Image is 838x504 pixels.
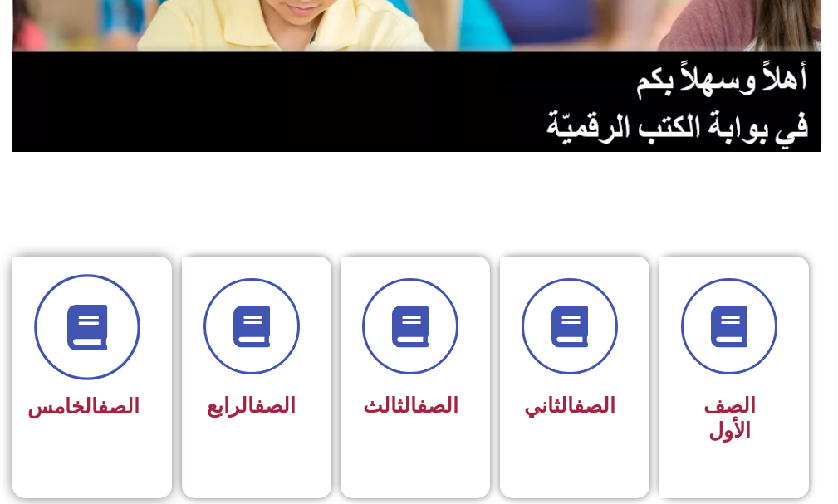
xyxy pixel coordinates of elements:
a: الصف [417,394,458,418]
span: الثاني [524,394,615,418]
span: الثالث [363,394,458,418]
a: الصف [574,394,615,418]
a: الصف [254,394,296,418]
span: الصف الأول [703,394,756,443]
a: الصف [98,394,140,418]
span: الرابع [207,394,296,418]
span: الخامس [27,394,140,418]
